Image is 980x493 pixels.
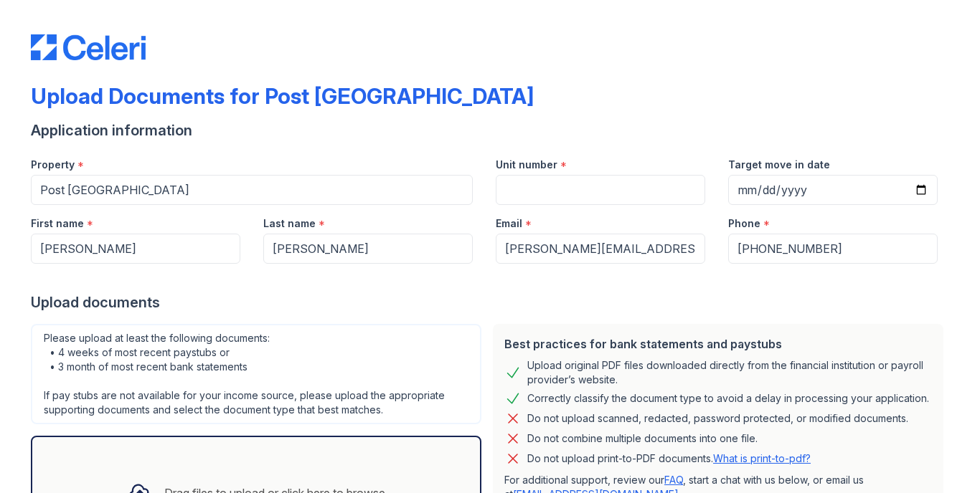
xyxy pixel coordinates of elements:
div: Upload documents [31,292,949,312]
label: Last name [263,216,316,231]
label: Property [31,158,75,172]
div: Please upload at least the following documents: • 4 weeks of most recent paystubs or • 3 month of... [31,324,481,424]
div: Best practices for bank statements and paystubs [504,335,932,353]
label: First name [31,216,84,231]
label: Email [496,216,522,231]
p: Do not upload print-to-PDF documents. [527,451,811,466]
div: Do not combine multiple documents into one file. [527,430,758,447]
label: Target move in date [728,158,830,172]
div: Do not upload scanned, redacted, password protected, or modified documents. [527,410,908,427]
div: Upload Documents for Post [GEOGRAPHIC_DATA] [31,83,534,109]
a: FAQ [664,474,683,486]
label: Phone [728,216,760,231]
div: Correctly classify the document type to avoid a delay in processing your application. [527,390,929,407]
div: Upload original PDF files downloaded directly from the financial institution or payroll provider’... [527,358,932,387]
label: Unit number [496,158,557,172]
div: Application information [31,120,949,140]
img: CE_Logo_Blue-a8612792a0a2168367f1c8372b55b34899dd931a85d93a1a3d3e32e68fde9ad4.png [31,34,146,60]
a: What is print-to-pdf? [713,452,811,464]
